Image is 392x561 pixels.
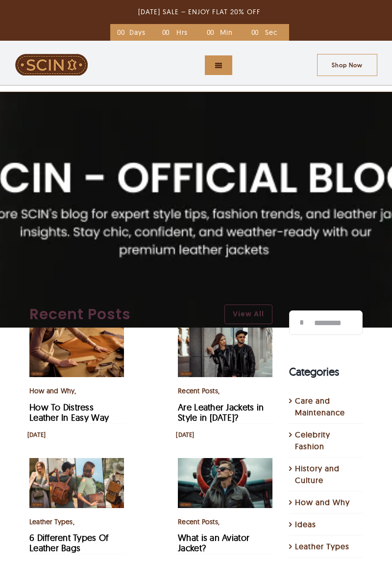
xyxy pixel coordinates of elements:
[178,385,272,397] div: ,
[29,517,73,526] a: Leather Types
[29,329,124,338] a: How To Distress Leather In Easy Way
[116,29,123,36] div: 0
[29,385,124,397] div: ,
[295,395,358,418] a: Care and Maintenance
[29,328,124,377] img: How To Distress Leather In Easy Way
[254,29,261,36] div: 0
[165,29,171,36] div: 0
[295,429,358,452] a: Celebrity Fashion
[205,29,212,36] div: 0
[178,458,272,508] img: What is an Aviator Jacket?
[125,29,147,36] div: Days
[295,496,358,508] a: How and Why
[215,29,237,36] div: Min
[29,516,124,528] div: ,
[178,516,272,528] div: ,
[250,29,257,36] div: 0
[295,540,358,552] a: Leather Types
[160,55,232,75] nav: Main Menu
[29,458,124,508] img: 6 Different Types Of Leather Bags
[178,402,264,424] a: Are Leather Jackets in Style in [DATE]?
[29,303,215,325] a: Recent Posts
[138,7,261,16] span: [DATE] SALE – ENJOY FLAT 20% OFF
[224,305,272,324] a: View All
[29,402,109,424] a: How To Distress Leather In Easy Way
[178,517,218,526] a: Recent Posts
[120,29,126,36] div: 0
[29,459,124,469] a: 6 Different Types Of Leather Bags
[15,52,88,62] a: LeatherSCIN
[15,53,88,76] img: LeatherSCIN
[178,459,272,469] a: What is an Aviator Jacket?
[317,54,377,76] a: Shop Now
[178,329,272,338] a: Are Leather Jackets in Style in 2025?
[178,328,272,377] img: Are Leather Jackets in Style in 2025?
[295,462,358,486] a: History and Culture
[209,29,216,36] div: 0
[178,386,218,395] a: Recent Posts
[161,29,168,36] div: 0
[27,431,46,439] div: [DATE]
[295,518,358,530] a: Ideas
[176,431,194,439] div: [DATE]
[332,61,363,69] span: Shop Now
[289,310,363,335] input: Search...
[289,364,363,380] h4: Categories
[259,29,282,36] div: Sec
[178,532,249,554] a: What is an Aviator Jacket?
[289,310,314,335] input: Search
[29,386,74,395] a: How and Why
[29,532,108,554] a: 6 Different Types Of Leather Bags
[170,29,192,36] div: Hrs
